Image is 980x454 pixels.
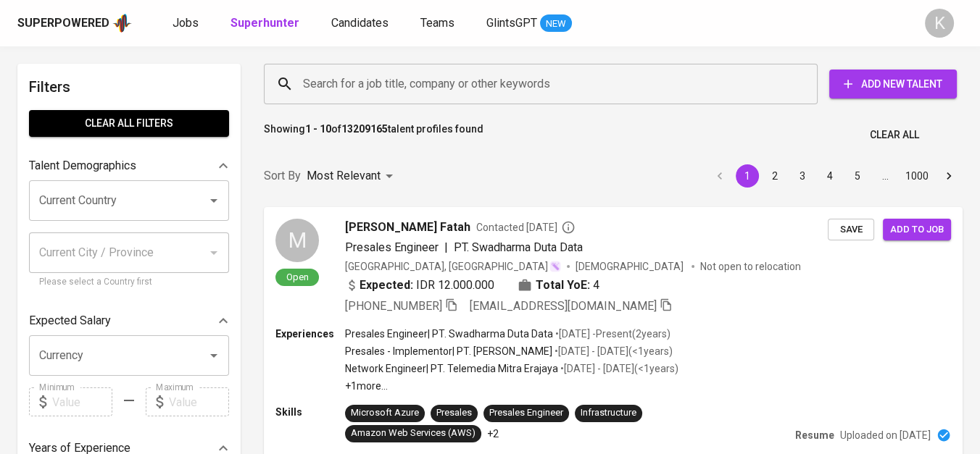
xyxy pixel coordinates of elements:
[29,306,229,335] div: Expected Salary
[331,14,391,33] a: Candidates
[436,406,472,420] div: Presales
[791,164,814,188] button: Go to page 3
[581,406,636,420] div: Infrastructure
[486,16,537,30] span: GlintsGPT
[487,426,499,441] p: +2
[420,14,457,33] a: Teams
[470,299,657,313] span: [EMAIL_ADDRESS][DOMAIN_NAME]
[901,164,933,188] button: Go to page 1000
[454,240,583,254] span: PT. Swadharma Duta Data
[549,261,561,272] img: magic_wand.svg
[829,70,957,98] button: Add New Talent
[345,361,558,376] p: Network Engineer | PT. Telemedia Mitra Erajaya
[29,110,229,137] button: Clear All filters
[52,387,112,416] input: Value
[17,15,109,32] div: Superpowered
[351,406,419,420] div: Microsoft Azure
[305,123,331,135] b: 1 - 10
[828,219,874,241] button: Save
[264,167,301,185] p: Sort By
[553,327,670,341] p: • [DATE] - Present ( 2 years )
[444,239,448,256] span: |
[345,327,553,341] p: Presales Engineer | PT. Swadharma Duta Data
[489,406,563,420] div: Presales Engineer
[795,428,834,442] p: Resume
[345,240,439,254] span: Presales Engineer
[341,123,388,135] b: 13209165
[331,16,389,30] span: Candidates
[870,126,919,144] span: Clear All
[281,271,315,283] span: Open
[883,219,951,241] button: Add to job
[486,14,572,33] a: GlintsGPT NEW
[345,299,442,313] span: [PHONE_NUMBER]
[576,259,686,274] span: [DEMOGRAPHIC_DATA]
[41,114,217,133] span: Clear All filters
[17,12,132,34] a: Superpoweredapp logo
[835,222,867,238] span: Save
[536,277,590,294] b: Total YoE:
[173,14,202,33] a: Jobs
[706,164,963,188] nav: pagination navigation
[476,220,576,235] span: Contacted [DATE]
[890,222,944,238] span: Add to job
[29,75,229,98] h6: Filters
[345,277,494,294] div: IDR 12.000.000
[29,157,136,175] p: Talent Demographics
[29,151,229,180] div: Talent Demographics
[29,312,111,329] p: Expected Salary
[275,327,345,341] p: Experiences
[925,9,954,38] div: K
[840,428,931,442] p: Uploaded on [DATE]
[231,16,299,30] b: Superhunter
[169,387,229,416] input: Value
[558,361,678,376] p: • [DATE] - [DATE] ( <1 years )
[873,169,897,183] div: …
[307,163,398,190] div: Most Relevant
[420,16,454,30] span: Teams
[231,14,302,33] a: Superhunter
[818,164,842,188] button: Go to page 4
[275,405,345,419] p: Skills
[173,16,199,30] span: Jobs
[360,277,413,294] b: Expected:
[593,277,599,294] span: 4
[345,379,678,393] p: +1 more ...
[351,426,476,440] div: Amazon Web Services (AWS)
[841,75,945,93] span: Add New Talent
[345,344,552,358] p: Presales - Implementor | PT. [PERSON_NAME]
[345,219,470,236] span: [PERSON_NAME] Fatah
[552,344,673,358] p: • [DATE] - [DATE] ( <1 years )
[561,220,576,235] svg: By Batam recruiter
[736,164,759,188] button: page 1
[345,259,561,274] div: [GEOGRAPHIC_DATA], [GEOGRAPHIC_DATA]
[275,219,319,262] div: M
[112,12,132,34] img: app logo
[204,345,224,366] button: Open
[864,122,925,148] button: Clear All
[700,259,801,274] p: Not open to relocation
[540,17,572,31] span: NEW
[937,164,960,188] button: Go to next page
[204,190,224,211] button: Open
[846,164,869,188] button: Go to page 5
[763,164,786,188] button: Go to page 2
[307,167,381,185] p: Most Relevant
[39,275,219,290] p: Please select a Country first
[264,122,483,148] p: Showing of talent profiles found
